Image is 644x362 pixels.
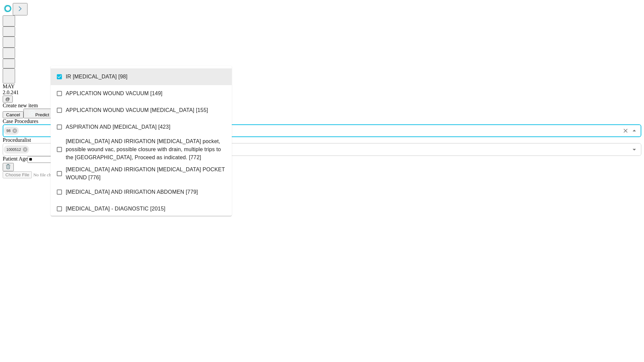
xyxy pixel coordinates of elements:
[66,188,198,196] span: [MEDICAL_DATA] AND IRRIGATION ABDOMEN [779]
[3,96,13,103] button: @
[621,126,630,135] button: Clear
[3,111,23,118] button: Cancel
[66,166,226,182] span: [MEDICAL_DATA] AND IRRIGATION [MEDICAL_DATA] POCKET WOUND [776]
[35,112,49,117] span: Predict
[5,97,10,102] span: @
[3,137,31,143] span: Proceduralist
[4,127,19,135] div: 98
[66,73,127,81] span: IR [MEDICAL_DATA] [98]
[66,123,170,131] span: ASPIRATION AND [MEDICAL_DATA] [423]
[4,127,13,135] span: 98
[66,205,165,213] span: [MEDICAL_DATA] - DIAGNOSTIC [2015]
[66,89,162,98] span: APPLICATION WOUND VACUUM [149]
[66,106,208,114] span: APPLICATION WOUND VACUUM [MEDICAL_DATA] [155]
[3,103,38,108] span: Create new item
[630,126,639,135] button: Close
[23,109,54,118] button: Predict
[3,89,641,96] div: 2.0.241
[4,145,29,154] div: 1000512
[6,112,20,117] span: Cancel
[66,137,226,162] span: [MEDICAL_DATA] AND IRRIGATION [MEDICAL_DATA] pocket, possible wound vac, possible closure with dr...
[630,145,639,154] button: Open
[3,83,641,89] div: MAY
[3,156,28,162] span: Patient Age
[3,118,38,124] span: Scheduled Procedure
[4,146,24,154] span: 1000512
